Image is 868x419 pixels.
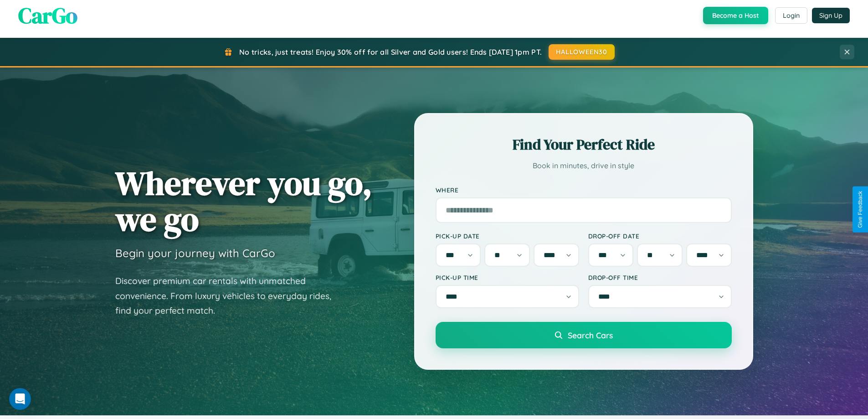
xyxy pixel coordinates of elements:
label: Pick-up Time [436,274,579,281]
button: Login [775,7,807,24]
label: Drop-off Time [588,274,732,281]
p: Book in minutes, drive in style [436,159,732,172]
iframe: Intercom live chat [9,388,31,410]
label: Where [436,186,732,194]
div: Give Feedback [857,191,863,228]
button: Search Cars [436,322,732,348]
button: Become a Host [703,7,768,24]
span: No tricks, just treats! Enjoy 30% off for all Silver and Gold users! Ends [DATE] 1pm PT. [239,47,542,57]
button: Sign Up [812,8,850,23]
label: Pick-up Date [436,232,579,240]
h3: Begin your journey with CarGo [115,246,275,260]
h1: Wherever you go, we go [115,165,372,237]
span: CarGo [18,0,77,31]
label: Drop-off Date [588,232,732,240]
button: HALLOWEEN30 [549,44,615,60]
span: Search Cars [568,330,613,340]
p: Discover premium car rentals with unmatched convenience. From luxury vehicles to everyday rides, ... [115,274,343,318]
h2: Find Your Perfect Ride [436,134,732,155]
